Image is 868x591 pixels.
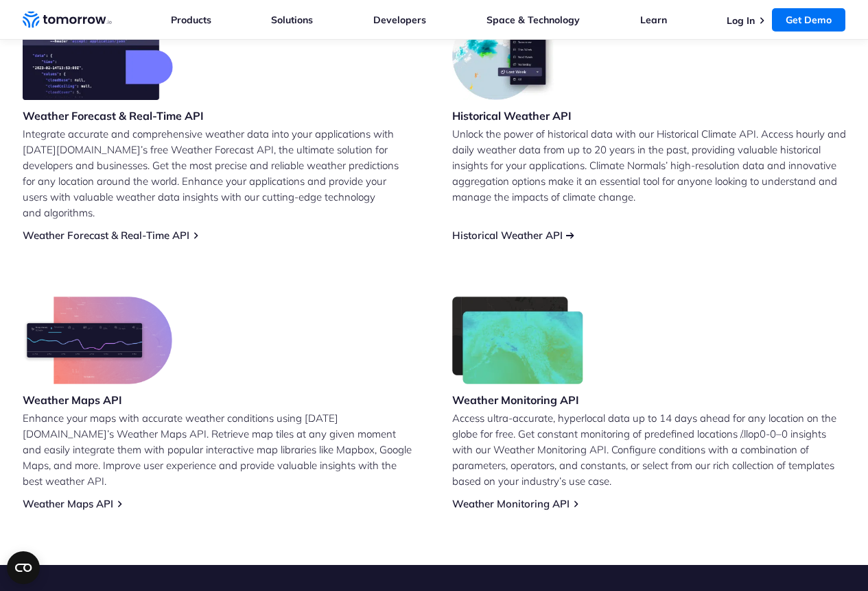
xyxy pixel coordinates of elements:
a: Solutions [271,14,313,26]
a: Weather Maps API [23,497,113,510]
h3: Historical Weather API [452,108,572,123]
h3: Weather Maps API [23,392,172,407]
button: Open CMP widget [7,551,40,584]
h3: Weather Monitoring API [452,392,584,407]
p: Enhance your maps with accurate weather conditions using [DATE][DOMAIN_NAME]’s Weather Maps API. ... [23,410,417,489]
a: Home link [23,10,112,30]
p: Access ultra-accurate, hyperlocal data up to 14 days ahead for any location on the globe for free... [452,410,846,489]
p: Integrate accurate and comprehensive weather data into your applications with [DATE][DOMAIN_NAME]... [23,126,417,221]
a: Get Demo [772,8,845,32]
p: Unlock the power of historical data with our Historical Climate API. Access hourly and daily weat... [452,126,846,205]
a: Weather Forecast & Real-Time API [23,229,189,242]
a: Developers [373,14,426,26]
a: Space & Technology [486,14,580,26]
a: Products [171,14,211,26]
a: Historical Weather API [452,229,563,242]
a: Log In [727,14,755,27]
h3: Weather Forecast & Real-Time API [23,108,204,123]
a: Weather Monitoring API [452,497,570,510]
a: Learn [640,14,667,26]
